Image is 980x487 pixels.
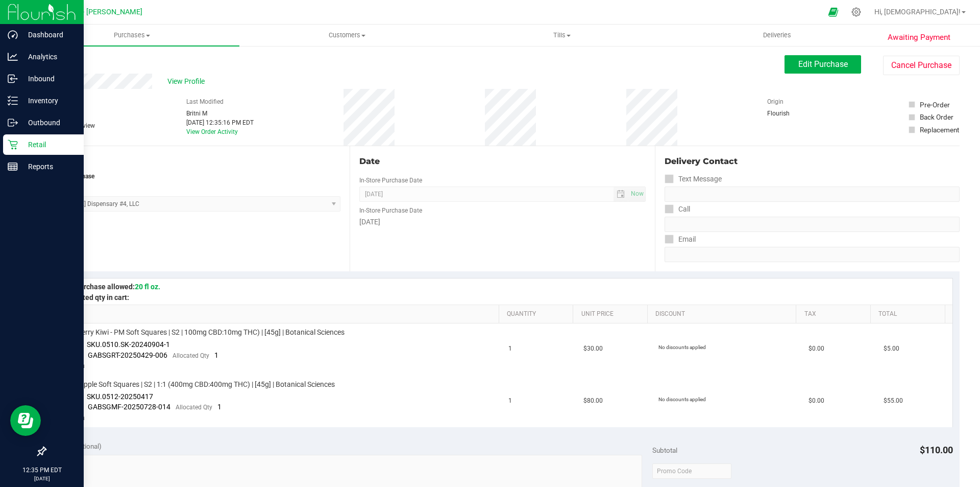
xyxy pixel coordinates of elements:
span: Edit Purchase [798,59,848,69]
inline-svg: Retail [8,140,18,150]
label: In-Store Purchase Date [359,206,422,215]
p: Inbound [18,73,79,85]
a: Deliveries [670,25,885,46]
span: View Profile [167,76,208,87]
input: Format: (999) 999-9999 [665,217,960,232]
p: [DATE] [5,475,79,482]
div: Pre-Order [920,100,950,110]
span: 20 fl oz. [135,283,160,291]
span: $110.00 [920,445,953,455]
div: [DATE] 12:35:16 PM EDT [186,118,254,127]
p: Inventory [18,95,79,107]
p: Outbound [18,117,79,129]
span: Allocated Qty [173,352,209,359]
inline-svg: Outbound [8,118,18,128]
input: Format: (999) 999-9999 [665,187,960,202]
span: Hi, [DEMOGRAPHIC_DATA]! [874,8,961,16]
input: Promo Code [652,463,731,479]
a: Unit Price [581,310,644,318]
span: $0.00 [808,396,824,406]
a: Quantity [507,310,569,318]
inline-svg: Reports [8,161,18,172]
inline-svg: Inventory [8,96,18,106]
a: Total [878,310,941,318]
inline-svg: Dashboard [8,30,18,40]
button: Edit Purchase [785,55,861,74]
p: Retail [18,138,79,151]
span: Green Apple Soft Squares | S2 | 1:1 (400mg CBD:400mg THC) | [45g] | Botanical Sciences [59,380,335,389]
p: Analytics [18,51,79,63]
span: Tills [455,31,669,40]
span: SKU.0510.SK-20240904-1 [87,340,170,349]
a: View Order Activity [186,128,238,135]
div: Flourish [767,109,818,118]
label: Text Message [665,172,722,187]
inline-svg: Analytics [8,52,18,62]
div: [DATE] [359,217,645,227]
span: 1 [508,344,512,354]
p: Reports [18,160,79,173]
label: Email [665,232,696,247]
span: $0.00 [808,344,824,354]
span: $55.00 [884,396,903,406]
span: Deliveries [749,31,805,40]
span: No discounts applied [658,344,706,350]
a: Tax [804,310,867,318]
div: Delivery Contact [665,155,960,168]
p: 12:35 PM EDT [5,466,79,475]
div: Location [45,155,340,168]
div: Date [359,155,645,168]
div: Replacement [920,125,959,135]
span: Open Ecommerce Menu [822,2,845,22]
span: $5.00 [884,344,899,354]
span: No discounts applied [658,397,706,402]
inline-svg: Inbound [8,74,18,84]
span: $80.00 [583,396,603,406]
div: Britni M [186,109,254,118]
a: Discount [655,310,792,318]
a: SKU [60,310,495,318]
span: Strawberry Kiwi - PM Soft Squares | S2 | 100mg CBD:10mg THC) | [45g] | Botanical Sciences [59,328,345,337]
span: Subtotal [652,446,677,454]
div: Back Order [920,112,953,122]
p: Dashboard [18,29,79,41]
span: $30.00 [583,344,603,354]
span: 1 [217,403,222,411]
label: In-Store Purchase Date [359,176,422,185]
div: Manage settings [850,7,863,17]
span: GABSGRT-20250429-006 [88,351,167,359]
span: 1 [508,396,512,406]
label: Origin [767,97,783,106]
label: Last Modified [186,97,224,106]
a: Tills [454,25,669,46]
button: Cancel Purchase [883,56,960,75]
span: 1 [214,351,218,359]
span: Purchases [24,31,239,40]
span: SKU.0512-20250417 [87,392,153,401]
span: GA4 - [PERSON_NAME] [66,8,142,16]
span: GABSGMF-20250728-014 [88,403,170,411]
span: Max purchase allowed: [60,283,160,291]
span: Estimated qty in cart: [60,293,129,302]
a: Purchases [24,25,239,46]
label: Call [665,202,690,217]
span: Customers [240,31,454,40]
span: Allocated Qty [176,404,212,411]
iframe: Resource center [10,405,41,436]
a: Customers [239,25,454,46]
span: Awaiting Payment [888,32,950,43]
